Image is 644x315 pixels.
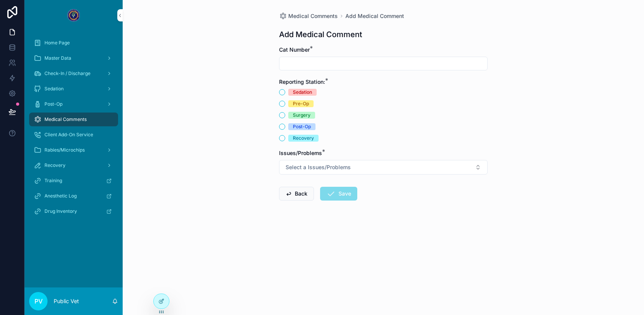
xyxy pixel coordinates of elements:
[293,135,314,142] div: Recovery
[29,158,118,172] a: Recovery
[293,89,312,96] div: Sedation
[54,297,79,305] p: Public Vet
[345,12,404,20] a: Add Medical Comment
[44,208,77,214] span: Drug Inventory
[279,187,314,201] button: Back
[44,147,85,153] span: Rabies/Microchips
[29,143,118,157] a: Rabies/Microchips
[29,113,118,126] a: Medical Comments
[44,101,62,107] span: Post-Op
[44,178,62,184] span: Training
[29,82,118,96] a: Sedation
[44,40,70,46] span: Home Page
[44,70,90,77] span: Check-In / Discharge
[25,31,123,228] div: scrollable content
[293,112,310,119] div: Surgery
[34,297,43,306] span: PV
[29,204,118,218] a: Drug Inventory
[44,193,77,199] span: Anesthetic Log
[279,160,488,175] button: Select Button
[279,29,362,40] h1: Add Medical Comment
[288,12,338,20] span: Medical Comments
[293,100,309,107] div: Pre-Op
[279,78,325,85] span: Reporting Station:
[44,116,87,122] span: Medical Comments
[44,86,64,92] span: Sedation
[44,162,66,168] span: Recovery
[293,123,311,130] div: Post-Op
[279,150,322,156] span: Issues/Problems
[29,67,118,80] a: Check-In / Discharge
[67,9,80,21] img: App logo
[29,174,118,188] a: Training
[44,132,93,138] span: Client Add-On Service
[279,46,310,53] span: Cat Number
[29,36,118,50] a: Home Page
[279,12,338,20] a: Medical Comments
[44,55,71,61] span: Master Data
[286,163,351,171] span: Select a Issues/Problems
[29,128,118,142] a: Client Add-On Service
[29,51,118,65] a: Master Data
[29,189,118,203] a: Anesthetic Log
[29,97,118,111] a: Post-Op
